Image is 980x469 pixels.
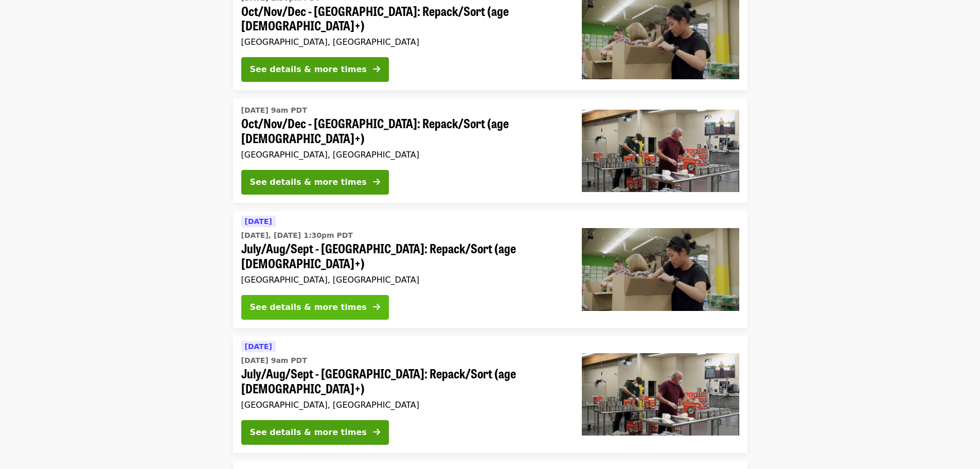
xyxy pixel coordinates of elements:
button: See details & more times [241,420,389,445]
button: See details & more times [241,57,389,82]
time: [DATE] 9am PDT [241,105,307,116]
a: See details for "July/Aug/Sept - Portland: Repack/Sort (age 8+)" [233,211,747,328]
a: See details for "Oct/Nov/Dec - Portland: Repack/Sort (age 16+)" [233,98,747,203]
div: See details & more times [250,301,367,314]
i: arrow-right icon [373,64,380,74]
i: arrow-right icon [373,427,380,437]
div: See details & more times [250,426,367,439]
div: [GEOGRAPHIC_DATA], [GEOGRAPHIC_DATA] [241,275,565,285]
a: See details for "July/Aug/Sept - Portland: Repack/Sort (age 16+)" [233,336,747,453]
button: See details & more times [241,295,389,320]
i: arrow-right icon [373,177,380,187]
div: See details & more times [250,176,367,188]
span: July/Aug/Sept - [GEOGRAPHIC_DATA]: Repack/Sort (age [DEMOGRAPHIC_DATA]+) [241,241,565,271]
div: [GEOGRAPHIC_DATA], [GEOGRAPHIC_DATA] [241,37,565,47]
time: [DATE] 9am PDT [241,355,307,366]
div: [GEOGRAPHIC_DATA], [GEOGRAPHIC_DATA] [241,400,565,410]
img: July/Aug/Sept - Portland: Repack/Sort (age 8+) organized by Oregon Food Bank [582,228,739,310]
i: arrow-right icon [373,302,380,312]
button: See details & more times [241,170,389,195]
span: Oct/Nov/Dec - [GEOGRAPHIC_DATA]: Repack/Sort (age [DEMOGRAPHIC_DATA]+) [241,4,565,33]
span: July/Aug/Sept - [GEOGRAPHIC_DATA]: Repack/Sort (age [DEMOGRAPHIC_DATA]+) [241,366,565,396]
span: Oct/Nov/Dec - [GEOGRAPHIC_DATA]: Repack/Sort (age [DEMOGRAPHIC_DATA]+) [241,116,565,146]
img: July/Aug/Sept - Portland: Repack/Sort (age 16+) organized by Oregon Food Bank [582,353,739,436]
div: [GEOGRAPHIC_DATA], [GEOGRAPHIC_DATA] [241,150,565,160]
img: Oct/Nov/Dec - Portland: Repack/Sort (age 16+) organized by Oregon Food Bank [582,110,739,192]
span: [DATE] [245,342,272,351]
div: See details & more times [250,63,367,76]
time: [DATE], [DATE] 1:30pm PDT [241,230,353,241]
span: [DATE] [245,217,272,225]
